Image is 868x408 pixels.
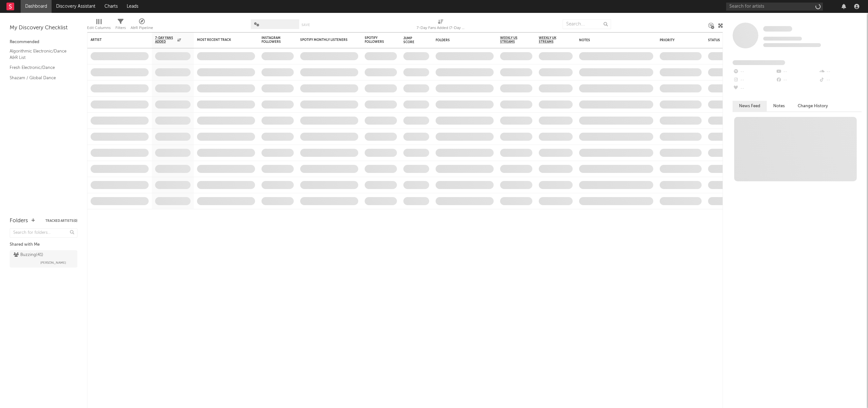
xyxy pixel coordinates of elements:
div: -- [775,68,818,76]
div: Edit Columns [87,24,111,32]
input: Search for artists [726,3,823,11]
span: Tracking Since: [DATE] [763,37,802,41]
div: My Discovery Checklist [10,24,77,32]
div: -- [819,76,862,84]
div: -- [733,84,775,93]
input: Search... [563,19,611,29]
div: -- [733,68,775,76]
div: Status [708,38,750,42]
div: Recommended [10,38,77,46]
div: Most Recent Track [197,38,245,42]
span: [PERSON_NAME] [40,259,66,267]
a: Algorithmic Electronic/Dance A&R List [10,48,71,61]
div: 7-Day Fans Added (7-Day Fans Added) [417,24,465,32]
div: Shared with Me [10,241,77,249]
div: Notes [579,38,644,42]
span: 0 fans last week [763,43,821,47]
button: Tracked Artists(0) [45,219,77,223]
div: A&R Pipeline [131,16,153,35]
a: Some Artist [763,26,792,32]
span: Weekly UK Streams [539,36,563,44]
span: 7-Day Fans Added [155,36,176,44]
button: News Feed [733,101,767,111]
button: Save [301,23,310,27]
div: Spotify Monthly Listeners [300,38,349,42]
div: Filters [115,16,126,35]
input: Search for folders... [10,228,77,238]
div: Folders [10,217,28,225]
a: Shazam / Global Dance [10,74,71,81]
div: Edit Columns [87,16,111,35]
div: Artist [91,38,139,42]
div: -- [819,68,862,76]
div: Instagram Followers [261,36,284,44]
div: Priority [660,38,686,42]
div: A&R Pipeline [131,24,153,32]
span: Some Artist [763,26,792,32]
div: Buzzing ( 41 ) [14,251,43,259]
div: Folders [436,38,484,42]
a: Buzzing(41)[PERSON_NAME] [10,250,77,268]
a: Fresh Electronic/Dance [10,64,71,71]
div: -- [733,76,775,84]
div: -- [775,76,818,84]
span: Fans Added by Platform [733,60,785,65]
div: Filters [115,24,126,32]
button: Change History [791,101,834,111]
div: 7-Day Fans Added (7-Day Fans Added) [417,16,465,35]
span: Weekly US Streams [500,36,523,44]
button: Notes [767,101,791,111]
div: Spotify Followers [365,36,387,44]
div: Jump Score [403,36,419,44]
